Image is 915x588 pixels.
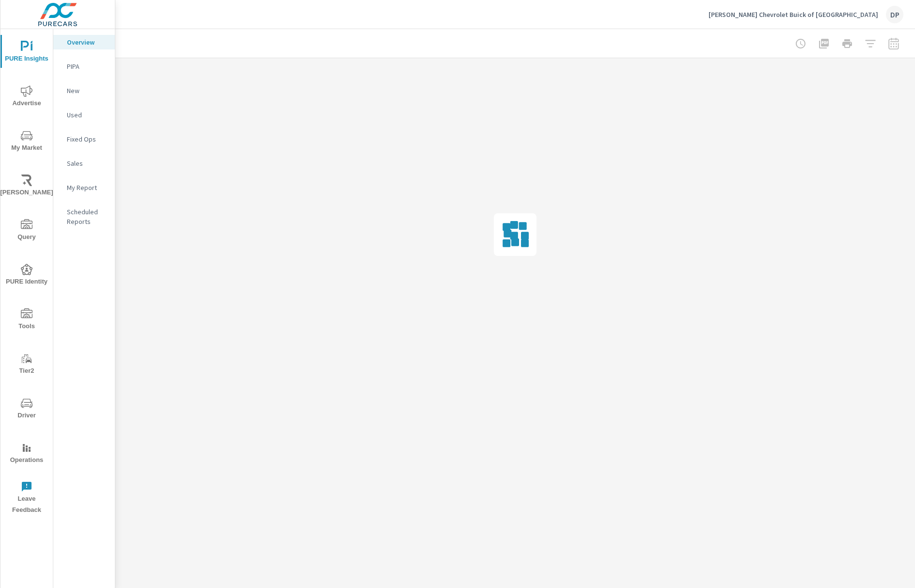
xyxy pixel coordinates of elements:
div: Sales [53,156,115,171]
div: Fixed Ops [53,132,115,146]
p: Fixed Ops [67,134,107,144]
p: Sales [67,159,107,168]
p: My Report [67,183,107,192]
span: Driver [3,397,50,421]
span: PURE Identity [3,264,50,287]
div: My Report [53,180,115,195]
p: Scheduled Reports [67,207,107,226]
span: My Market [3,130,50,154]
span: PURE Insights [3,41,50,64]
div: PIPA [53,59,115,74]
div: New [53,83,115,98]
span: Tools [3,308,50,332]
p: Used [67,110,107,120]
p: New [67,86,107,95]
span: [PERSON_NAME] [3,175,50,198]
span: Query [3,219,50,243]
p: PIPA [67,62,107,71]
div: Overview [53,35,115,49]
span: Operations [3,442,50,466]
p: [PERSON_NAME] Chevrolet Buick of [GEOGRAPHIC_DATA] [709,10,878,19]
span: Leave Feedback [3,481,50,516]
div: nav menu [0,29,53,520]
div: DP [886,6,903,23]
div: Used [53,108,115,122]
p: Overview [67,37,107,47]
div: Scheduled Reports [53,205,115,229]
span: Advertise [3,85,50,109]
span: Tier2 [3,353,50,377]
